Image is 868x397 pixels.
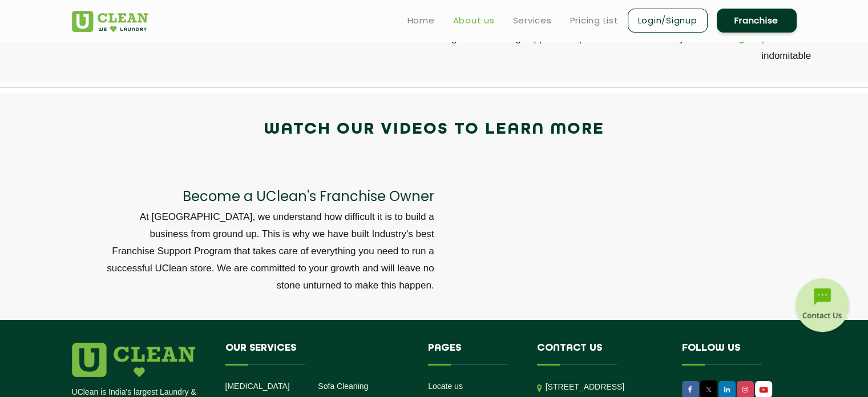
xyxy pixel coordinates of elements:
h4: Our Services [225,343,411,364]
a: Pricing List [570,14,619,27]
a: [MEDICAL_DATA] [225,382,290,391]
a: Login/Signup [628,9,708,33]
a: Home [407,14,435,27]
p: Become a UClean's Franchise Owner [106,185,434,208]
a: Franchise [717,9,797,33]
a: Locate us [428,382,463,391]
p: Watch our videos to learn more [264,116,604,143]
p: Our Branding and Marketing support is unparalleled in the industry. is indomitable [9,30,811,65]
img: UClean Laundry and Dry Cleaning [756,384,771,396]
a: Services [513,14,552,27]
p: At [GEOGRAPHIC_DATA], we understand how difficult it is to build a business from ground up. This ... [106,208,434,294]
h4: Contact us [537,343,665,364]
img: UClean Laundry and Dry Cleaning [72,11,148,32]
b: UClean's digital presence [686,33,804,44]
p: [STREET_ADDRESS] [546,380,665,394]
a: Sofa Cleaning [318,382,368,391]
a: About us [453,14,495,27]
h4: Pages [428,343,520,364]
img: contact-btn [794,278,851,335]
img: logo.png [72,343,195,377]
h4: Follow us [682,343,782,364]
